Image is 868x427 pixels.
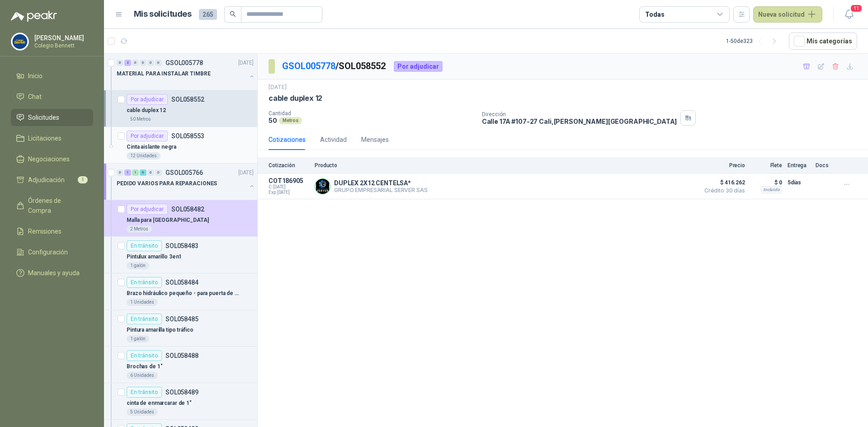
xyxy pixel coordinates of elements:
[155,169,162,176] div: 0
[132,169,139,176] div: 1
[104,273,257,310] a: En tránsitoSOL058484Brazo hidráulico pequeño - para puerta de aproxi.80k1 Unidades
[104,237,257,273] a: En tránsitoSOL058483Pintulux amarillo 3en11 galón
[761,186,782,193] div: Incluido
[127,204,168,215] div: Por adjudicar
[127,240,162,251] div: En tránsito
[28,154,70,164] span: Negociaciones
[282,61,335,71] a: GSOL005778
[282,59,387,73] p: / SOL058552
[127,314,162,324] div: En tránsito
[789,33,857,50] button: Mís categorías
[127,131,168,141] div: Por adjudicar
[28,71,42,81] span: Inicio
[34,43,91,48] p: Colegio Bennett
[127,152,160,160] div: 12 Unidades
[165,352,198,359] p: SOL058488
[165,169,203,176] p: GSOL005766
[11,67,93,84] a: Inicio
[726,34,782,48] div: 1 - 50 de 323
[155,60,162,66] div: 0
[269,83,287,92] p: [DATE]
[645,9,664,19] div: Todas
[127,350,162,361] div: En tránsito
[117,167,255,196] a: 0 1 1 6 0 0 GSOL005766[DATE] PEDIDO VARIOS PARA REPARACIONES
[127,299,158,306] div: 1 Unidades
[11,244,93,261] a: Configuración
[140,169,146,176] div: 6
[841,6,857,23] button: 11
[28,247,68,257] span: Configuración
[28,133,61,143] span: Licitaciones
[104,310,257,347] a: En tránsitoSOL058485Pintura amarilla tipo tráfico1 galón
[361,135,389,145] div: Mensajes
[165,60,203,66] p: GSOL005778
[11,88,93,105] a: Chat
[127,289,239,298] p: Brazo hidráulico pequeño - para puerta de aproxi.80k
[124,60,131,66] div: 2
[127,116,155,123] div: 50 Metros
[28,92,42,102] span: Chat
[394,61,443,72] div: Por adjudicar
[315,179,330,194] img: Company Logo
[171,206,204,212] p: SOL058482
[269,190,309,195] span: Exp: [DATE]
[127,94,168,105] div: Por adjudicar
[127,216,209,225] p: Malla para [GEOGRAPHIC_DATA]
[482,111,677,117] p: Dirección
[11,192,93,219] a: Órdenes de Compra
[117,60,123,66] div: 0
[269,117,277,124] p: 50
[165,316,198,322] p: SOL058485
[124,169,131,176] div: 1
[165,243,198,249] p: SOL058483
[134,8,192,21] h1: Mis solicitudes
[269,177,309,184] p: COT186905
[269,94,322,103] p: cable duplex 12
[238,59,254,67] p: [DATE]
[850,4,863,13] span: 11
[750,177,782,188] p: $ 0
[11,130,93,147] a: Licitaciones
[28,175,65,185] span: Adjudicación
[127,277,162,288] div: En tránsito
[11,33,28,50] img: Company Logo
[104,347,257,383] a: En tránsitoSOL058488Brochas de 1"6 Unidades
[238,169,254,177] p: [DATE]
[788,177,810,188] p: 5 días
[199,9,217,20] span: 265
[279,117,302,124] div: Metros
[171,96,204,103] p: SOL058552
[127,106,166,115] p: cable duplex 12
[127,262,149,269] div: 1 galón
[147,60,154,66] div: 0
[127,326,193,334] p: Pintura amarilla tipo tráfico
[788,162,810,169] p: Entrega
[28,196,85,216] span: Órdenes de Compra
[700,188,745,193] span: Crédito 30 días
[334,187,428,193] p: GRUPO EMPRESARIAL SERVER SAS
[700,177,745,188] span: $ 416.262
[117,169,123,176] div: 0
[269,184,309,190] span: C: [DATE]
[127,372,158,379] div: 6 Unidades
[104,383,257,420] a: En tránsitoSOL058489cinta de enmarcarar de 1"5 Unidades
[28,268,80,278] span: Manuales y ayuda
[171,133,204,139] p: SOL058553
[117,179,217,188] p: PEDIDO VARIOS PARA REPARACIONES
[127,253,182,261] p: Pintulux amarillo 3en1
[269,110,475,117] p: Cantidad
[127,335,149,343] div: 1 galón
[127,387,162,398] div: En tránsito
[127,399,192,408] p: cinta de enmarcarar de 1"
[127,225,152,233] div: 2 Metros
[117,70,211,78] p: MATERIAL PARA INSTALAR TIMBRE
[140,60,146,66] div: 0
[34,35,91,41] p: [PERSON_NAME]
[11,171,93,188] a: Adjudicación1
[78,176,88,183] span: 1
[11,264,93,282] a: Manuales y ayuda
[165,389,198,395] p: SOL058489
[132,60,139,66] div: 0
[165,279,198,286] p: SOL058484
[11,109,93,126] a: Solicitudes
